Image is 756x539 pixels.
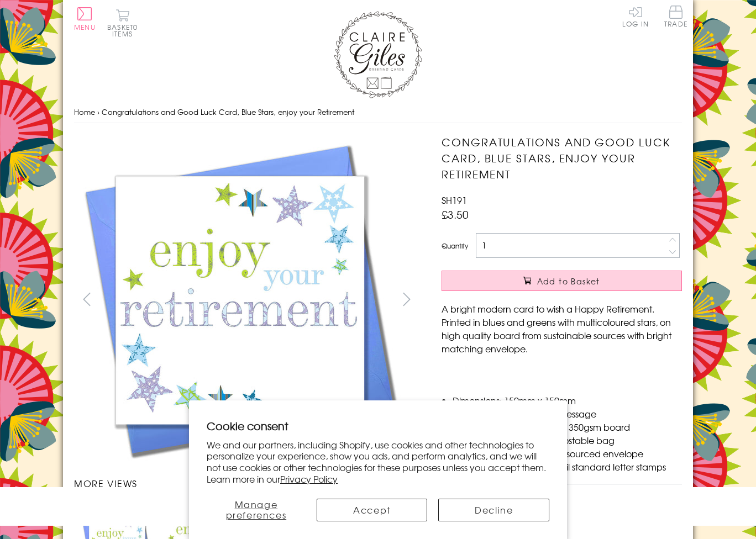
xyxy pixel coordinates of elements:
[442,134,682,182] h1: Congratulations and Good Luck Card, Blue Stars, enjoy your Retirement
[317,499,428,521] button: Accept
[207,418,549,434] h2: Cookie consent
[395,287,419,311] button: next
[453,394,682,407] li: Dimensions: 150mm x 150mm
[442,241,468,251] label: Quantity
[107,9,138,37] button: Basket0 items
[207,499,306,521] button: Manage preferences
[74,287,99,311] button: prev
[74,101,682,124] nav: breadcrumbs
[438,499,549,521] button: Decline
[74,22,96,32] span: Menu
[102,107,354,117] span: Congratulations and Good Luck Card, Blue Stars, enjoy your Retirement
[97,107,99,117] span: ›
[442,207,469,222] span: £3.50
[442,271,682,291] button: Add to Basket
[453,434,682,447] li: Comes wrapped in Compostable bag
[280,472,338,485] a: Privacy Policy
[453,420,682,434] li: Printed in the U.K on quality 350gsm board
[537,276,600,287] span: Add to Basket
[442,302,682,355] p: A bright modern card to wish a Happy Retirement. Printed in blues and greens with multicoloured s...
[74,477,419,490] h3: More views
[334,11,422,98] img: Claire Giles Greetings Cards
[622,6,649,27] a: Log In
[664,6,687,27] span: Trade
[442,193,467,207] span: SH191
[74,7,96,30] button: Menu
[664,6,687,29] a: Trade
[207,439,549,485] p: We and our partners, including Shopify, use cookies and other technologies to personalize your ex...
[74,134,406,466] img: Congratulations and Good Luck Card, Blue Stars, enjoy your Retirement
[453,460,682,473] li: Can be sent with Royal Mail standard letter stamps
[453,407,682,420] li: Blank inside for your own message
[74,107,95,117] a: Home
[112,22,138,39] span: 0 items
[453,447,682,460] li: With matching sustainable sourced envelope
[226,498,287,521] span: Manage preferences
